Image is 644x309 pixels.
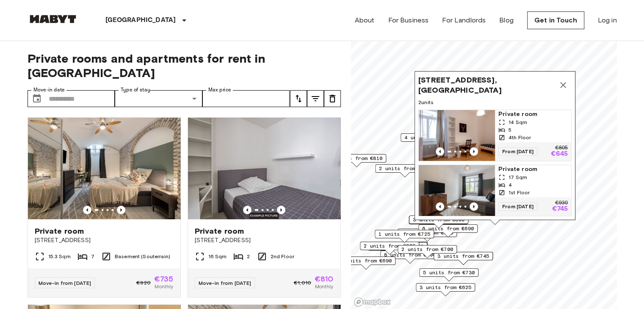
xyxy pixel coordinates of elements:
[315,283,333,290] span: Monthly
[360,242,419,255] div: Map marker
[208,253,227,260] span: 16 Sqm
[398,229,457,242] div: Map marker
[409,215,468,229] div: Map marker
[401,246,453,253] span: 2 units from €700
[404,134,456,141] span: 4 units from €790
[364,242,415,250] span: 2 units from €925
[509,126,511,134] span: 5
[418,165,572,216] a: Marketing picture of unit DE-02-005-001-04HFPrevious imagePrevious imagePrivate room17 Sqm41st Fl...
[509,189,530,196] span: 1st Floor
[28,15,78,23] img: Habyt
[324,90,341,107] button: tune
[199,280,252,286] span: Move-in from [DATE]
[401,229,453,237] span: 5 units from €715
[437,252,489,260] span: 3 units from €745
[436,202,444,211] button: Previous image
[379,230,430,238] span: 1 units from €725
[91,253,94,260] span: 7
[470,147,478,156] button: Previous image
[340,257,392,265] span: 2 units from €690
[436,147,444,156] button: Previous image
[154,275,174,283] span: €735
[331,154,382,162] span: 2 units from €810
[327,154,386,167] div: Map marker
[354,297,391,307] a: Mapbox logo
[388,15,428,25] a: For Business
[422,225,474,232] span: 6 units from €690
[48,253,71,260] span: 15.3 Sqm
[195,226,244,236] span: Private room
[401,133,460,146] div: Map marker
[418,110,572,161] a: Marketing picture of unit DE-02-087-05MPrevious imagePrevious imagePrivate room14 Sqm54th FloorFr...
[420,284,471,291] span: 3 units from €625
[277,206,285,214] button: Previous image
[355,15,375,25] a: About
[550,151,568,157] p: €645
[419,268,478,281] div: Map marker
[115,253,170,260] span: Basement (Souterrain)
[28,51,341,80] span: Private rooms and apartments for rent in [GEOGRAPHIC_DATA]
[509,119,527,126] span: 14 Sqm
[419,165,495,216] img: Marketing picture of unit DE-02-005-001-04HF
[423,269,475,276] span: 5 units from €730
[509,181,512,189] span: 4
[28,118,180,219] img: Marketing picture of unit DE-02-004-006-05HF
[470,202,478,211] button: Previous image
[336,257,395,270] div: Map marker
[117,206,125,214] button: Previous image
[39,280,91,286] span: Move-in from [DATE]
[498,110,568,119] span: Private room
[188,118,340,219] img: Marketing picture of unit DE-02-002-002-02HF
[188,117,341,298] a: Marketing picture of unit DE-02-002-002-02HFPrevious imagePrevious imagePrivate room[STREET_ADDRE...
[418,99,572,106] span: 2 units
[247,253,250,260] span: 2
[35,226,84,236] span: Private room
[418,224,478,237] div: Map marker
[509,134,531,141] span: 4th Floor
[155,283,173,290] span: Monthly
[598,15,617,25] a: Log in
[83,206,91,214] button: Previous image
[28,117,181,298] a: Marketing picture of unit DE-02-004-006-05HFPrevious imagePrevious imagePrivate room[STREET_ADDRE...
[136,279,151,287] span: €920
[527,11,584,29] a: Get in Touch
[418,75,555,95] span: [STREET_ADDRESS], [GEOGRAPHIC_DATA]
[121,86,150,94] label: Type of stay
[379,165,431,172] span: 2 units from €825
[552,206,568,212] p: €745
[33,86,65,94] label: Move-in date
[555,146,567,151] p: €805
[315,275,334,283] span: €810
[271,253,294,260] span: 2nd Floor
[415,71,575,225] div: Map marker
[416,283,475,296] div: Map marker
[442,15,486,25] a: For Landlords
[307,90,324,107] button: tune
[499,15,514,25] a: Blog
[509,174,527,181] span: 17 Sqm
[105,15,176,25] p: [GEOGRAPHIC_DATA]
[434,252,493,265] div: Map marker
[498,202,537,211] span: From [DATE]
[375,164,434,177] div: Map marker
[290,90,307,107] button: tune
[35,236,174,245] span: [STREET_ADDRESS]
[419,110,495,161] img: Marketing picture of unit DE-02-087-05M
[243,206,252,214] button: Previous image
[398,245,457,258] div: Map marker
[195,236,334,245] span: [STREET_ADDRESS]
[294,279,311,287] span: €1,010
[498,165,568,174] span: Private room
[409,216,468,229] div: Map marker
[413,216,464,223] span: 3 units from €800
[375,230,434,243] div: Map marker
[208,86,231,94] label: Max price
[498,147,537,156] span: From [DATE]
[555,201,567,206] p: €930
[28,90,45,107] button: Choose date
